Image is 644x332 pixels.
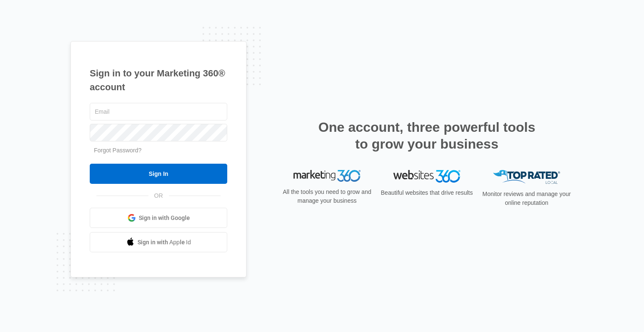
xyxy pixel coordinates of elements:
[90,103,227,120] input: Email
[94,147,142,154] a: Forgot Password?
[293,170,361,182] img: Marketing 360
[316,119,538,152] h2: One account, three powerful tools to grow your business
[90,232,227,252] a: Sign in with Apple Id
[139,214,190,222] span: Sign in with Google
[380,188,474,197] p: Beautiful websites that drive results
[280,188,374,205] p: All the tools you need to grow and manage your business
[90,66,227,94] h1: Sign in to your Marketing 360® account
[148,191,169,200] span: OR
[138,238,191,247] span: Sign in with Apple Id
[90,208,227,228] a: Sign in with Google
[480,190,574,207] p: Monitor reviews and manage your online reputation
[393,170,460,182] img: Websites 360
[90,164,227,184] input: Sign In
[493,170,560,184] img: Top Rated Local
